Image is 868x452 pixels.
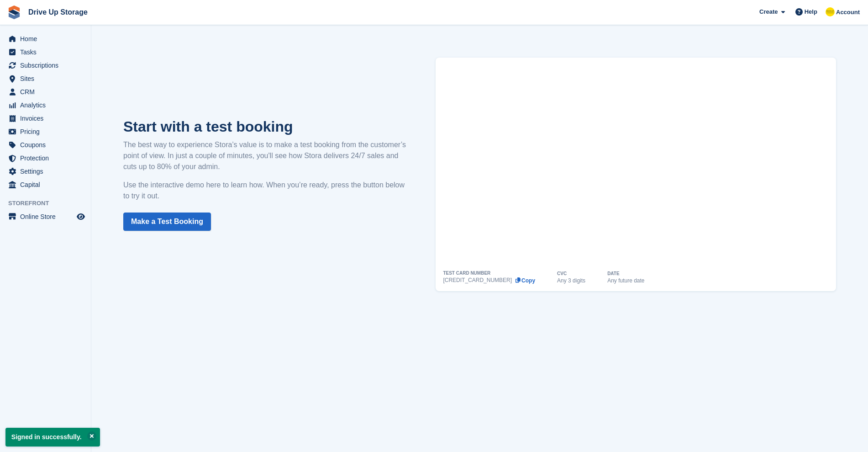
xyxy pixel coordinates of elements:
span: Account [836,8,860,17]
a: menu [5,178,86,191]
a: menu [5,99,86,112]
span: Protection [20,152,75,165]
span: Sites [20,72,75,85]
span: Subscriptions [20,59,75,72]
img: Crispin Vitoria [826,7,835,16]
p: The best way to experience Stora’s value is to make a test booking from the customer’s point of v... [123,139,408,172]
a: menu [5,72,86,85]
span: Tasks [20,46,75,58]
span: Coupons [20,138,75,151]
span: Help [805,7,817,16]
a: Make a Test Booking [123,213,211,231]
span: Pricing [20,125,75,138]
a: menu [5,46,86,58]
span: Online Store [20,210,75,223]
div: TEST CARD NUMBER [443,271,490,276]
span: Storefront [8,199,91,208]
a: Drive Up Storage [25,5,91,20]
button: Copy [515,277,535,284]
a: menu [5,125,86,138]
p: Signed in successfully. [5,428,100,447]
div: DATE [607,271,619,276]
div: Any 3 digits [557,278,585,283]
a: menu [5,32,86,45]
a: menu [5,165,86,178]
span: Create [759,7,778,16]
a: menu [5,59,86,72]
a: menu [5,112,86,125]
iframe: How to Place a Test Booking [443,58,829,271]
a: Preview store [75,211,86,222]
span: Home [20,32,75,45]
span: Analytics [20,99,75,112]
div: CVC [557,271,567,276]
span: Capital [20,178,75,191]
a: menu [5,85,86,98]
span: Settings [20,165,75,178]
span: CRM [20,85,75,98]
a: menu [5,210,86,223]
img: stora-icon-8386f47178a22dfd0bd8f6a31ec36ba5ce8667c1dd55bd0f319d3a0aa187defe.svg [7,5,21,19]
a: menu [5,152,86,165]
p: Use the interactive demo here to learn how. When you’re ready, press the button below to try it out. [123,180,408,202]
div: [CREDIT_CARD_NUMBER] [443,277,512,283]
div: Any future date [607,278,644,283]
a: menu [5,138,86,151]
strong: Start with a test booking [123,118,293,135]
span: Invoices [20,112,75,125]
